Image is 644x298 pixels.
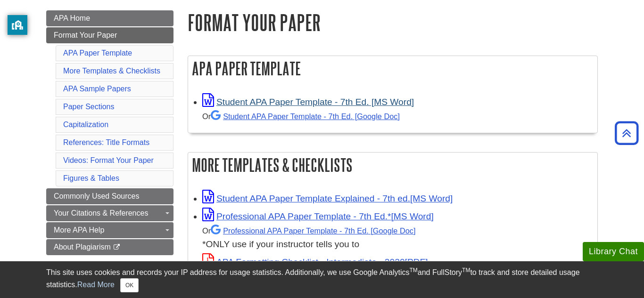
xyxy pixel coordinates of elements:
a: Commonly Used Sources [46,188,173,204]
div: *ONLY use if your instructor tells you to [202,224,593,251]
a: APA Sample Papers [63,85,131,93]
a: Figures & Tables [63,174,119,182]
a: Your Citations & References [46,205,173,221]
span: Your Citations & References [54,209,148,217]
a: Capitalization [63,121,108,129]
span: Format Your Paper [54,31,117,39]
a: Paper Sections [63,103,115,111]
i: This link opens in a new window [113,244,121,250]
small: Or [202,112,400,121]
span: More APA Help [54,226,104,234]
a: Link opens in new window [202,97,414,107]
a: Back to Top [611,127,642,139]
span: Commonly Used Sources [54,192,139,200]
a: Link opens in new window [202,193,453,203]
h1: Format Your Paper [188,10,598,34]
a: Student APA Paper Template - 7th Ed. [Google Doc] [211,112,400,121]
a: APA Home [46,10,173,26]
a: References: Title Formats [63,138,149,146]
a: More APA Help [46,222,173,238]
button: privacy banner [8,15,27,35]
a: APA Paper Template [63,49,132,57]
a: Professional APA Paper Template - 7th Ed. [211,226,415,235]
a: Videos: Format Your Paper [63,156,154,164]
a: Link opens in new window [202,257,428,267]
div: This site uses cookies and records your IP address for usage statistics. Additionally, we use Goo... [46,267,598,292]
a: Format Your Paper [46,27,173,43]
sup: TM [462,267,470,274]
div: Guide Page Menu [46,10,173,255]
a: Link opens in new window [202,211,434,221]
sup: TM [409,267,417,274]
button: Close [120,278,139,292]
span: About Plagiarism [54,243,111,251]
span: APA Home [54,14,90,22]
a: More Templates & Checklists [63,67,160,75]
a: Read More [77,281,115,289]
h2: More Templates & Checklists [188,153,597,177]
a: About Plagiarism [46,239,173,255]
small: Or [202,226,415,235]
h2: APA Paper Template [188,56,597,81]
button: Library Chat [583,242,644,261]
